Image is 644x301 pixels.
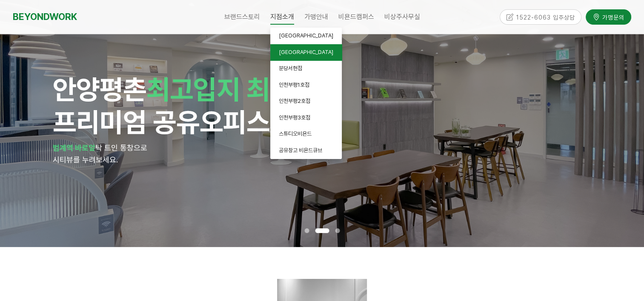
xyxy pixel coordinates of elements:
[279,114,310,121] span: 인천부평3호점
[270,110,342,126] a: 인천부평3호점
[333,6,379,28] a: 비욘드캠퍼스
[384,13,420,21] span: 비상주사무실
[304,13,328,21] span: 가맹안내
[270,60,342,77] a: 분당서현점
[270,28,342,44] a: [GEOGRAPHIC_DATA]
[219,6,265,28] a: 브랜드스토리
[53,143,95,152] strong: 범계역 바로앞
[379,6,425,28] a: 비상주사무실
[13,9,77,25] a: BEYONDWORK
[279,147,322,153] span: 공유창고 비욘드큐브
[279,98,310,104] span: 인천부평2호점
[95,143,147,152] span: 탁 트인 통창으로
[338,13,374,21] span: 비욘드캠퍼스
[600,12,624,21] span: 가맹문의
[224,13,260,21] span: 브랜드스토리
[270,44,342,61] a: [GEOGRAPHIC_DATA]
[586,9,631,24] a: 가맹문의
[53,155,118,164] span: 시티뷰를 누려보세요.
[279,49,333,55] span: [GEOGRAPHIC_DATA]
[53,73,340,138] span: 안양 프리미엄 공유오피스
[279,65,302,71] span: 분당서현점
[299,6,333,28] a: 가맹안내
[265,6,299,28] a: 지점소개
[270,142,342,159] a: 공유창고 비욘드큐브
[270,77,342,94] a: 인천부평1호점
[270,10,294,25] span: 지점소개
[270,93,342,110] a: 인천부평2호점
[279,131,312,137] span: 스튜디오비욘드
[100,73,146,105] span: 평촌
[279,32,333,39] span: [GEOGRAPHIC_DATA]
[146,73,340,105] span: 최고입지 최대규모
[270,126,342,142] a: 스튜디오비욘드
[279,82,309,88] span: 인천부평1호점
